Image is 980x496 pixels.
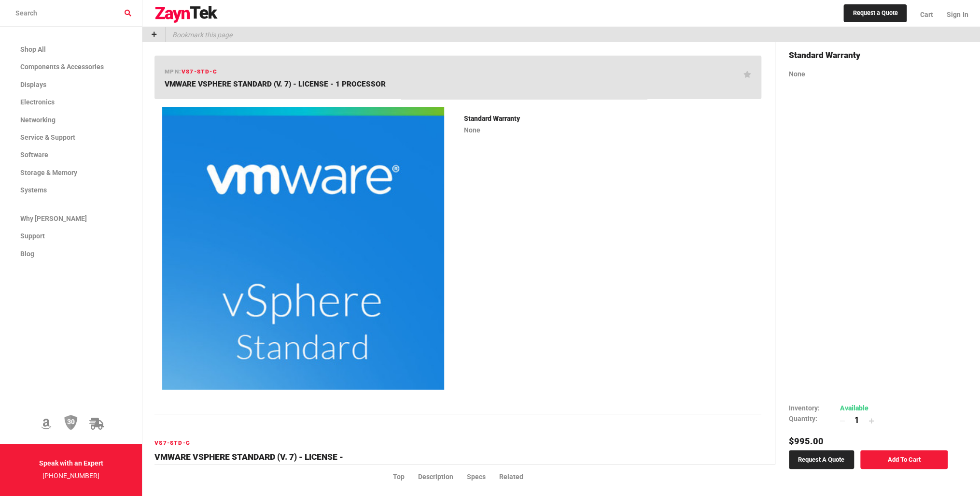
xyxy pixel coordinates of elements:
[860,450,948,469] a: Add To Cart
[467,472,499,482] li: Specs
[166,27,232,42] p: Bookmark this page
[20,63,104,71] span: Components & Accessories
[64,414,78,431] img: 30 Day Return Policy
[463,113,761,125] p: Standard Warranty
[789,434,948,448] h5: $995.00
[20,45,46,53] span: Shop All
[20,232,45,240] span: Support
[154,438,349,448] h6: VS7-STD-C
[20,98,55,106] span: Electronics
[940,2,968,27] a: Sign In
[162,107,444,389] img: VS7-STD-C -- VMWARE VSPHERE STANDARD (V. 7) - LICENSE - 1 PROCESSOR
[920,11,933,18] span: Cart
[20,250,34,258] span: Blog
[165,80,386,88] span: VMWARE VSPHERE STANDARD (V. 7) - LICENSE - 1 PROCESSOR
[843,4,907,23] a: Request a Quote
[20,169,77,176] span: Storage & Memory
[393,472,418,482] li: Top
[20,116,56,124] span: Networking
[165,67,217,76] h6: mpn:
[20,133,75,141] span: Service & Support
[20,186,47,194] span: Systems
[39,459,103,467] strong: Speak with an Expert
[789,450,854,469] a: Request a Quote
[789,49,948,66] h4: Standard Warranty
[913,2,940,27] a: Cart
[154,451,349,476] h4: VMWARE VSPHERE STANDARD (V. 7) - LICENSE - 1 PROCESSOR
[20,81,46,88] span: Displays
[499,472,537,482] li: Related
[463,124,761,137] p: None
[20,215,87,222] span: Why [PERSON_NAME]
[789,413,840,427] td: Quantity
[789,68,948,81] p: None
[418,472,467,482] li: Description
[154,6,218,23] img: logo
[42,472,99,480] a: [PHONE_NUMBER]
[789,403,840,413] td: Inventory
[20,151,48,159] span: Software
[840,404,868,412] span: Available
[182,68,217,75] span: VS7-STD-C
